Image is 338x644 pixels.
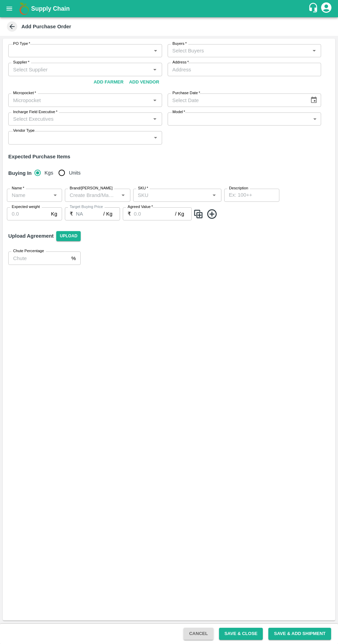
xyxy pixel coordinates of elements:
p: Kg [51,210,57,218]
input: Select Executives [10,115,149,123]
p: ₹ [128,210,131,218]
input: Select Buyers [170,46,308,55]
button: Open [150,65,159,74]
input: Name [9,191,49,200]
span: Units [69,169,81,177]
a: Supply Chain [31,4,308,13]
b: Supply Chain [31,5,70,12]
label: Purchase Date [172,90,200,96]
input: SKU [135,191,208,200]
label: Expected weight [12,204,40,210]
button: Open [51,191,60,200]
button: Open [150,115,159,123]
span: Upload [56,231,81,241]
input: Address [168,63,321,76]
label: PO Type [13,41,30,47]
label: Vendor Type [13,128,34,133]
label: Incharge Field Executive [13,109,57,115]
input: Select Date [168,93,305,107]
label: SKU [138,186,148,191]
label: Brand/[PERSON_NAME] [70,186,112,191]
button: open drawer [1,1,17,17]
img: CloneIcon [193,208,203,220]
input: Create Brand/Marka [67,191,117,200]
button: Choose date [307,93,320,107]
p: % [71,255,76,262]
p: ₹ [70,210,73,218]
label: Supplier [13,60,29,65]
label: Name [12,186,24,191]
label: Target Buying Price [70,204,103,210]
div: customer-support [308,2,320,15]
label: Buyers [172,41,187,47]
label: Description [229,186,248,191]
p: / Kg [175,210,184,218]
button: Add Farmer [91,76,126,88]
label: Model [172,109,185,115]
input: Select Supplier [10,65,149,74]
label: Address [172,60,189,65]
div: buying_in [34,166,86,180]
label: Micropocket [13,90,36,96]
input: 0.0 [134,207,175,220]
input: 0.0 [76,207,103,220]
span: Kgs [44,169,53,177]
button: Open [119,191,128,200]
button: Cancel [183,628,213,640]
input: Chute [8,251,69,265]
input: Micropocket [10,96,149,105]
button: Add Vendor [126,76,162,88]
button: Open [210,191,219,200]
strong: Expected Purchase Items [8,154,70,159]
button: Open [310,46,319,55]
div: account of current user [320,1,332,16]
button: Open [150,96,159,105]
b: Add Purchase Order [21,24,71,29]
input: 0.0 [7,207,48,220]
strong: Upload Agreement [8,233,53,239]
h6: Buying In [6,166,34,180]
img: logo [17,2,31,16]
label: Agreed Value [128,204,153,210]
label: Chute Percentage [13,248,44,254]
button: Save & Add Shipment [268,628,331,640]
p: / Kg [103,210,112,218]
button: Save & Close [219,628,263,640]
